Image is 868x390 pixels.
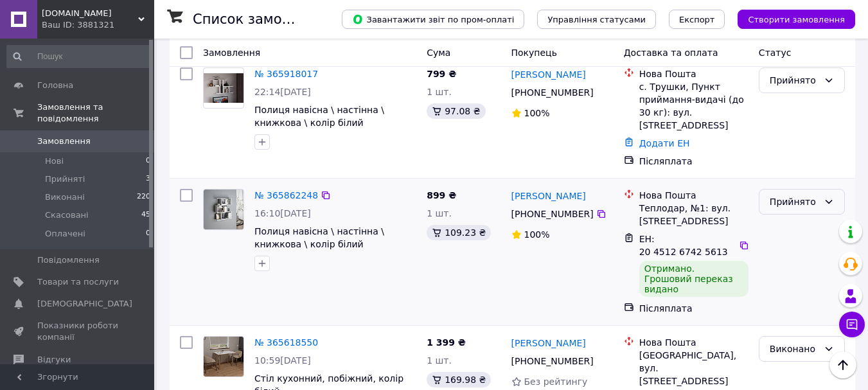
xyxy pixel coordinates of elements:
[203,48,260,58] span: Замовлення
[37,102,154,125] span: Замовлення та повідомлення
[509,352,596,370] div: [PHONE_NUMBER]
[146,173,150,185] span: 3
[254,190,318,200] a: № 365862248
[427,225,491,240] div: 109.23 ₴
[759,48,792,58] span: Статус
[45,173,85,185] span: Прийняті
[511,337,586,350] a: [PERSON_NAME]
[45,209,89,221] span: Скасовані
[137,191,150,203] span: 220
[537,10,656,29] button: Управління статусами
[639,202,748,227] div: Теплодар, №1: вул. [STREET_ADDRESS]
[37,354,71,366] span: Відгуки
[342,10,524,29] button: Завантажити звіт по пром-оплаті
[203,336,244,377] a: Фото товару
[639,349,748,387] div: [GEOGRAPHIC_DATA], вул. [STREET_ADDRESS]
[6,45,152,68] input: Пошук
[639,302,748,315] div: Післяплата
[427,190,456,200] span: 899 ₴
[427,337,466,348] span: 1 399 ₴
[725,13,855,24] a: Створити замовлення
[203,67,244,109] a: Фото товару
[146,155,150,167] span: 0
[254,105,384,128] a: Полиця навісна \ настінна \ книжкова \ колір білий
[624,48,718,58] span: Доставка та оплата
[770,342,819,356] div: Виконано
[204,190,244,229] img: Фото товару
[639,189,748,202] div: Нова Пошта
[829,351,856,378] button: Наверх
[37,254,100,266] span: Повідомлення
[427,103,485,119] div: 97.08 ₴
[639,155,748,168] div: Післяплата
[45,191,85,203] span: Виконані
[639,336,748,349] div: Нова Пошта
[146,228,150,240] span: 0
[203,189,244,230] a: Фото товару
[254,337,318,348] a: № 365618550
[524,108,550,118] span: 100%
[42,8,138,19] span: Poluchka.ua
[141,209,150,221] span: 45
[193,12,323,27] h1: Список замовлень
[524,229,550,240] span: 100%
[669,10,725,29] button: Експорт
[427,208,452,218] span: 1 шт.
[37,298,132,310] span: [DEMOGRAPHIC_DATA]
[254,226,384,249] a: Полиця навісна \ настінна \ книжкова \ колір білий
[427,355,452,366] span: 1 шт.
[254,87,311,97] span: 22:14[DATE]
[839,312,865,337] button: Чат з покупцем
[45,228,85,240] span: Оплачені
[37,80,73,91] span: Головна
[37,320,119,343] span: Показники роботи компанії
[204,73,244,103] img: Фото товару
[37,276,119,288] span: Товари та послуги
[254,355,311,366] span: 10:59[DATE]
[639,67,748,80] div: Нова Пошта
[254,69,318,79] a: № 365918017
[254,208,311,218] span: 16:10[DATE]
[511,48,557,58] span: Покупець
[679,15,715,24] span: Експорт
[511,190,586,202] a: [PERSON_NAME]
[639,234,728,257] span: ЕН: 20 4512 6742 5613
[37,136,91,147] span: Замовлення
[352,13,514,25] span: Завантажити звіт по пром-оплаті
[427,48,450,58] span: Cума
[427,372,491,387] div: 169.98 ₴
[770,195,819,209] div: Прийнято
[42,19,154,31] div: Ваш ID: 3881321
[738,10,855,29] button: Створити замовлення
[427,87,452,97] span: 1 шт.
[204,337,244,377] img: Фото товару
[770,73,819,87] div: Прийнято
[427,69,456,79] span: 799 ₴
[547,15,646,24] span: Управління статусами
[509,84,596,102] div: [PHONE_NUMBER]
[45,155,64,167] span: Нові
[639,80,748,132] div: с. Трушки, Пункт приймання-видачі (до 30 кг): вул. [STREET_ADDRESS]
[509,205,596,223] div: [PHONE_NUMBER]
[524,377,588,387] span: Без рейтингу
[748,15,845,24] span: Створити замовлення
[639,138,690,148] a: Додати ЕН
[639,261,748,297] div: Отримано. Грошовий переказ видано
[511,68,586,81] a: [PERSON_NAME]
